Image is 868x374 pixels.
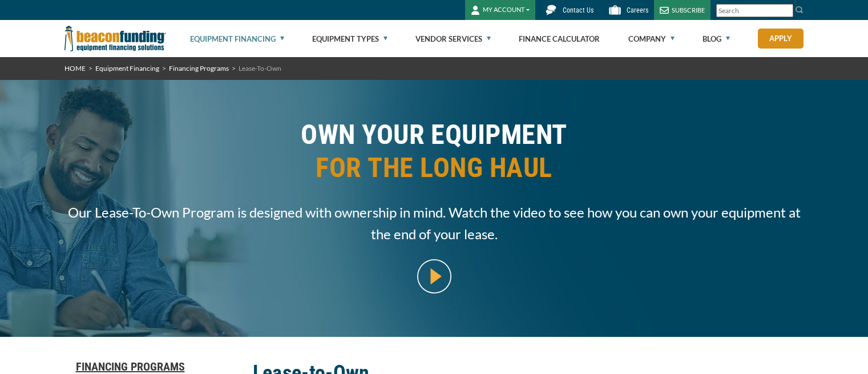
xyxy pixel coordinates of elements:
img: video modal pop-up play button [417,259,451,293]
a: Equipment Financing [190,21,284,57]
span: FOR THE LONG HAUL [64,151,804,184]
img: Search [795,5,804,14]
a: Equipment Financing [95,64,159,73]
a: Apply [758,29,804,49]
a: Finance Calculator [519,21,600,57]
a: Company [628,21,675,57]
span: Lease-To-Own [239,64,281,73]
span: Contact Us [563,6,594,14]
a: Vendor Services [415,21,491,57]
a: Blog [703,21,730,57]
a: Financing Programs [64,360,239,373]
a: HOME [64,64,86,73]
a: Financing Programs [169,64,229,73]
img: Beacon Funding Corporation logo [64,20,166,57]
span: Careers [627,6,648,14]
h1: OWN YOUR EQUIPMENT [64,118,804,193]
span: Our Lease-To-Own Program is designed with ownership in mind. Watch the video to see how you can o... [64,202,804,245]
a: Equipment Types [312,21,387,57]
a: Clear search text [781,6,790,15]
input: Search [716,4,793,17]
